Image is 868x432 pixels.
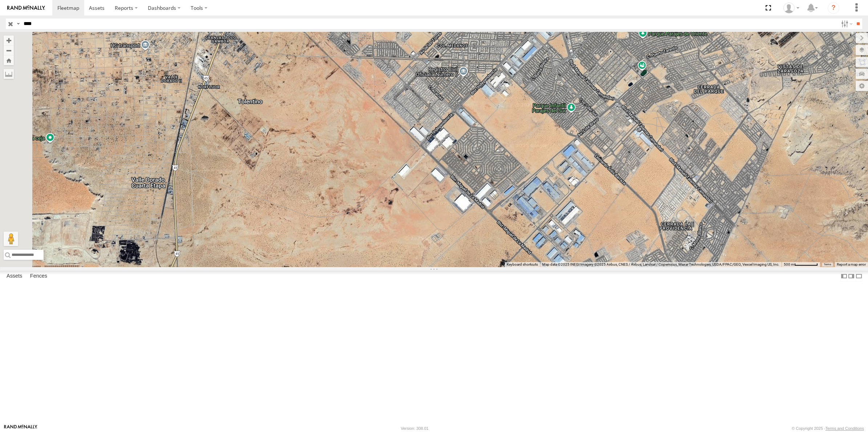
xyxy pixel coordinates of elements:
[784,262,794,266] span: 500 m
[15,18,21,29] label: Search Query
[782,262,820,267] button: Map Scale: 500 m per 61 pixels
[7,5,45,11] img: rand-logo.svg
[855,271,863,281] label: Hide Summary Table
[824,263,831,266] a: Terms (opens in new tab)
[507,262,538,267] button: Keyboard shortcuts
[4,45,14,55] button: Zoom out
[4,69,14,79] label: Measure
[792,426,864,431] div: © Copyright 2025 -
[27,271,51,281] label: Fences
[848,271,855,281] label: Dock Summary Table to the Right
[837,262,866,266] a: Report a map error
[840,271,848,281] label: Dock Summary Table to the Left
[856,81,868,91] label: Map Settings
[4,36,14,45] button: Zoom in
[542,262,779,266] span: Map data ©2025 INEGI Imagery ©2025 Airbus, CNES / Airbus, Landsat / Copernicus, Maxar Technologie...
[826,426,864,431] a: Terms and Conditions
[781,3,802,13] div: Roberto Garcia
[4,55,14,65] button: Zoom Home
[4,425,37,432] a: Visit our Website
[828,2,839,14] i: ?
[838,18,854,29] label: Search Filter Options
[4,232,18,246] button: Drag Pegman onto the map to open Street View
[401,426,429,431] div: Version: 308.01
[3,271,26,281] label: Assets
